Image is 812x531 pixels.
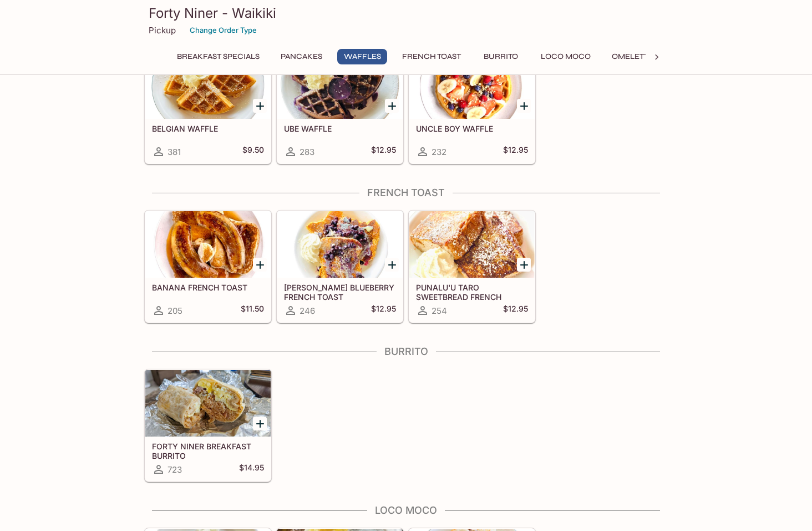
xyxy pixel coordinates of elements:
[144,187,668,199] h4: French Toast
[171,49,266,64] button: Breakfast Specials
[337,49,387,64] button: Waffles
[277,211,403,278] div: SWEET LEILANI BLUEBERRY FRENCH TOAST
[277,211,403,323] a: [PERSON_NAME] BLUEBERRY FRENCH TOAST246$12.95
[476,49,526,64] button: Burrito
[275,49,328,64] button: Pancakes
[409,52,535,119] div: UNCLE BOY WAFFLE
[517,99,531,113] button: Add UNCLE BOY WAFFLE
[241,304,264,317] h5: $11.50
[409,52,535,164] a: UNCLE BOY WAFFLE232$12.95
[144,504,668,517] h4: Loco Moco
[239,463,264,476] h5: $14.95
[145,52,271,164] a: BELGIAN WAFFLE381$9.50
[535,49,597,64] button: Loco Moco
[284,124,396,133] h5: UBE WAFFLE
[168,464,182,475] span: 723
[300,147,314,157] span: 283
[149,25,176,36] p: Pickup
[253,417,267,430] button: Add FORTY NINER BREAKFAST BURRITO
[409,211,535,323] a: PUNALU'U TARO SWEETBREAD FRENCH TOAST254$12.95
[149,4,663,22] h3: Forty Niner - Waikiki
[152,442,264,460] h5: FORTY NINER BREAKFAST BURRITO
[409,211,535,278] div: PUNALU'U TARO SWEETBREAD FRENCH TOAST
[145,370,271,437] div: FORTY NINER BREAKFAST BURRITO
[168,305,182,316] span: 205
[145,369,271,482] a: FORTY NINER BREAKFAST BURRITO723$14.95
[242,145,264,158] h5: $9.50
[503,145,528,158] h5: $12.95
[503,304,528,317] h5: $12.95
[371,304,396,317] h5: $12.95
[185,22,262,39] button: Change Order Type
[277,52,403,164] a: UBE WAFFLE283$12.95
[253,99,267,113] button: Add BELGIAN WAFFLE
[300,305,315,316] span: 246
[277,52,403,119] div: UBE WAFFLE
[385,99,399,113] button: Add UBE WAFFLE
[168,147,181,157] span: 381
[371,145,396,158] h5: $12.95
[145,211,271,323] a: BANANA FRENCH TOAST205$11.50
[253,258,267,272] button: Add BANANA FRENCH TOAST
[396,49,467,64] button: French Toast
[152,283,264,292] h5: BANANA FRENCH TOAST
[284,283,396,301] h5: [PERSON_NAME] BLUEBERRY FRENCH TOAST
[416,124,528,133] h5: UNCLE BOY WAFFLE
[606,49,664,64] button: Omelettes
[416,283,528,301] h5: PUNALU'U TARO SWEETBREAD FRENCH TOAST
[385,258,399,272] button: Add SWEET LEILANI BLUEBERRY FRENCH TOAST
[152,124,264,133] h5: BELGIAN WAFFLE
[145,52,271,119] div: BELGIAN WAFFLE
[144,345,668,358] h4: Burrito
[432,305,447,316] span: 254
[145,211,271,278] div: BANANA FRENCH TOAST
[517,258,531,272] button: Add PUNALU'U TARO SWEETBREAD FRENCH TOAST
[432,147,446,157] span: 232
